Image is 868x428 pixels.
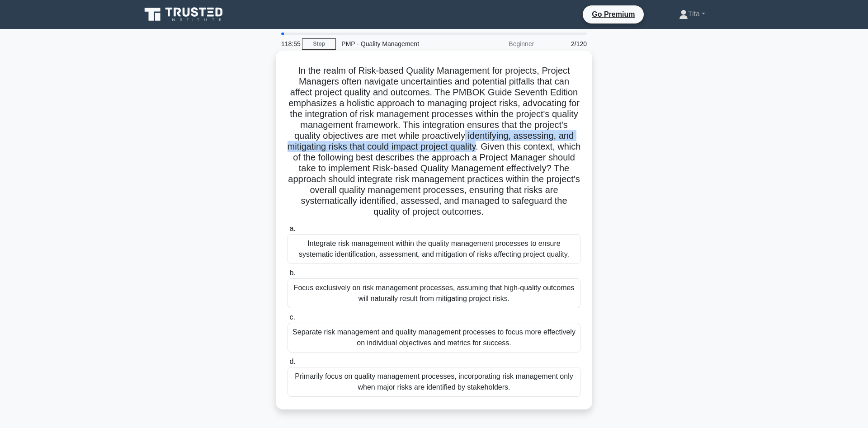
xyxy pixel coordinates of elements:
[289,313,295,321] span: c.
[288,234,580,264] div: Integrate risk management within the quality management processes to ensure systematic identifica...
[287,65,581,218] h5: In the realm of Risk-based Quality Management for projects, Project Managers often navigate uncer...
[539,35,592,53] div: 2/120
[289,357,295,365] span: d.
[289,269,295,277] span: b.
[586,9,640,20] a: Go Premium
[460,35,539,53] div: Beginner
[657,5,727,23] a: Tita
[302,38,336,50] a: Stop
[288,323,580,353] div: Separate risk management and quality management processes to focus more effectively on individual...
[336,35,460,53] div: PMP - Quality Management
[288,367,580,397] div: Primarily focus on quality management processes, incorporating risk management only when major ri...
[288,278,580,308] div: Focus exclusively on risk management processes, assuming that high-quality outcomes will naturall...
[289,225,295,232] span: a.
[276,35,302,53] div: 118:55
